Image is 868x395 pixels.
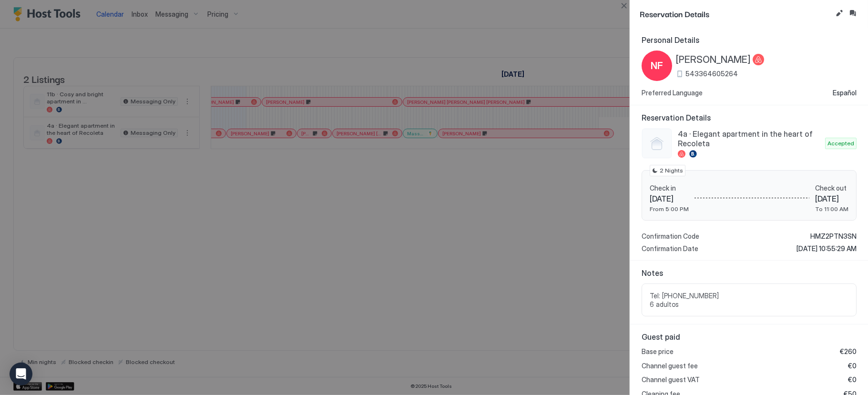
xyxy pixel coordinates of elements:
[642,362,698,370] span: Channel guest fee
[848,375,857,384] span: €0
[642,35,857,45] span: Personal Details
[827,139,854,148] span: Accepted
[642,89,703,97] span: Preferred Language
[650,292,848,308] span: Tel: [PHONE_NUMBER] 6 adultos
[833,89,857,97] span: Español
[642,347,674,356] span: Base price
[815,194,848,203] span: [DATE]
[642,332,857,342] span: Guest paid
[642,268,857,278] span: Notes
[815,184,848,192] span: Check out
[642,232,699,241] span: Confirmation Code
[642,244,698,253] span: Confirmation Date
[810,232,857,241] span: HMZ2PTN3SN
[640,8,832,20] span: Reservation Details
[650,205,689,213] span: From 5:00 PM
[650,194,689,203] span: [DATE]
[815,205,848,213] span: To 11:00 AM
[10,363,32,385] div: Open Intercom Messenger
[685,70,738,78] span: 543364605264
[676,54,751,66] span: [PERSON_NAME]
[650,184,689,192] span: Check in
[834,8,845,19] button: Edit reservation
[797,244,857,253] span: [DATE] 10:55:29 AM
[642,375,700,384] span: Channel guest VAT
[660,166,683,175] span: 2 Nights
[678,129,821,148] span: 4a · Elegant apartment in the heart of Recoleta
[840,347,857,356] span: €260
[848,362,857,370] span: €0
[642,113,857,122] span: Reservation Details
[651,59,663,73] span: NF
[847,8,858,19] button: Inbox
